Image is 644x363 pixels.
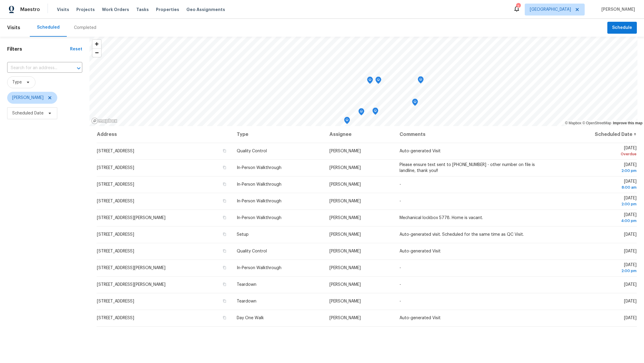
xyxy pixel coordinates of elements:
span: Auto-generated Visit [400,316,441,320]
span: [PERSON_NAME] [329,166,361,170]
span: Type [12,79,22,85]
span: Auto-generated Visit [400,149,441,153]
span: [PERSON_NAME] [329,299,361,303]
span: Auto-generated visit. Scheduled for the same time as QC Visit. [400,232,524,237]
span: [STREET_ADDRESS] [97,166,134,170]
span: [PERSON_NAME] [329,316,361,320]
span: [DATE] [561,213,637,224]
span: [STREET_ADDRESS] [97,232,134,237]
span: [PERSON_NAME] [329,283,361,287]
span: [PERSON_NAME] [329,249,361,253]
span: [DATE] [624,299,637,303]
span: - [400,299,401,303]
span: Visits [57,7,69,13]
button: Copy Address [222,182,227,187]
button: Copy Address [222,265,227,270]
span: Quality Control [237,249,267,253]
h1: Filters [7,46,70,52]
button: Copy Address [222,198,227,204]
span: In-Person Walkthrough [237,199,281,203]
canvas: Map [89,37,637,126]
span: Teardown [237,299,256,303]
span: [PERSON_NAME] [329,232,361,237]
span: - [400,199,401,203]
div: 2:00 pm [561,268,637,274]
button: Schedule [607,22,637,34]
div: Map marker [418,76,424,86]
div: 8:00 am [561,184,637,190]
div: Map marker [358,108,364,117]
span: [STREET_ADDRESS][PERSON_NAME] [97,283,165,287]
button: Zoom in [92,40,101,48]
span: [STREET_ADDRESS][PERSON_NAME] [97,266,165,270]
span: [STREET_ADDRESS] [97,249,134,253]
span: In-Person Walkthrough [237,182,281,187]
span: - [400,283,401,287]
th: Scheduled Date ↑ [557,126,637,143]
button: Copy Address [222,148,227,153]
button: Open [75,64,83,72]
a: Mapbox [565,121,581,125]
div: Map marker [375,77,381,86]
span: In-Person Walkthrough [237,166,281,170]
span: [STREET_ADDRESS] [97,149,134,153]
span: Projects [76,7,95,13]
div: 2:00 pm [561,201,637,207]
span: [STREET_ADDRESS][PERSON_NAME] [97,216,165,220]
span: [GEOGRAPHIC_DATA] [530,7,571,13]
a: Mapbox homepage [91,117,117,124]
div: Map marker [372,108,378,117]
span: [DATE] [624,232,637,237]
div: Reset [70,46,82,52]
span: [PERSON_NAME] [329,266,361,270]
span: Maestro [20,7,40,13]
span: - [400,182,401,187]
span: [PERSON_NAME] [12,95,44,101]
button: Copy Address [222,298,227,304]
span: Visits [7,21,20,34]
div: 4:00 pm [561,218,637,224]
span: Scheduled Date [12,110,44,116]
span: Schedule [612,24,632,32]
span: [PERSON_NAME] [329,149,361,153]
button: Copy Address [222,215,227,220]
div: Scheduled [37,24,60,30]
div: Map marker [367,77,373,86]
span: Quality Control [237,149,267,153]
input: Search for an address... [7,63,66,73]
span: [PERSON_NAME] [599,7,635,13]
span: [DATE] [561,263,637,274]
th: Address [97,126,232,143]
span: [STREET_ADDRESS] [97,199,134,203]
span: Work Orders [102,7,129,13]
span: Properties [156,7,179,13]
span: [DATE] [624,316,637,320]
span: [DATE] [561,196,637,207]
span: [PERSON_NAME] [329,182,361,187]
th: Type [232,126,325,143]
span: [STREET_ADDRESS] [97,316,134,320]
div: Completed [74,25,96,31]
div: Overdue [561,151,637,157]
button: Zoom out [92,48,101,57]
th: Comments [395,126,557,143]
span: [DATE] [561,179,637,190]
span: Please ensure text sent to [PHONE_NUMBER] - other number on file is landline, thank you!! [400,163,535,173]
a: Improve this map [613,121,643,125]
span: [DATE] [561,163,637,174]
span: [STREET_ADDRESS] [97,182,134,187]
span: - [400,266,401,270]
button: Copy Address [222,282,227,287]
button: Copy Address [222,232,227,237]
span: [DATE] [624,249,637,253]
button: Copy Address [222,165,227,170]
div: 2 [516,4,520,10]
span: In-Person Walkthrough [237,266,281,270]
span: Day One Walk [237,316,264,320]
span: In-Person Walkthrough [237,216,281,220]
span: [DATE] [561,146,637,157]
span: Auto-generated Visit [400,249,441,253]
span: [STREET_ADDRESS] [97,299,134,303]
